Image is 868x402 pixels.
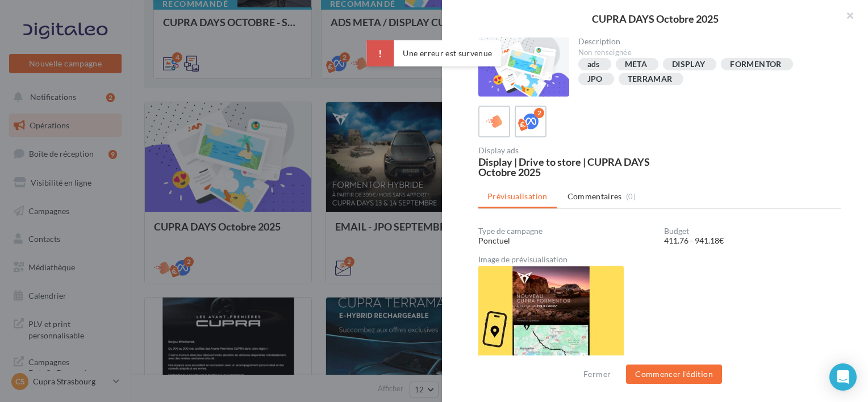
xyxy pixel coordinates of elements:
div: Display ads [478,146,655,154]
div: Budget [664,227,841,235]
div: Display | Drive to store | CUPRA DAYS Octobre 2025 [478,157,655,177]
div: META [625,60,647,69]
button: Fermer [579,367,615,381]
div: FORMENTOR [730,60,781,69]
div: Type de campagne [478,227,655,235]
div: JPO [587,75,603,83]
div: TERRAMAR [628,75,673,83]
div: Ponctuel [478,235,655,246]
div: 2 [534,108,544,118]
button: Commencer l'édition [626,365,722,384]
div: Une erreur est survenue [366,40,501,66]
div: 411.76 - 941.18€ [664,235,841,246]
div: ads [587,60,600,69]
span: Commentaires [567,191,622,202]
img: c14277d021d3d8fb152ebb9bcd2e0253.jpg [478,266,624,393]
div: CUPRA DAYS Octobre 2025 [460,14,850,24]
div: Open Intercom Messenger [829,363,857,391]
span: (0) [626,192,636,201]
div: DISPLAY [672,60,705,69]
div: Description [578,37,832,45]
div: Image de prévisualisation [478,256,841,263]
div: Non renseignée [578,48,832,58]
